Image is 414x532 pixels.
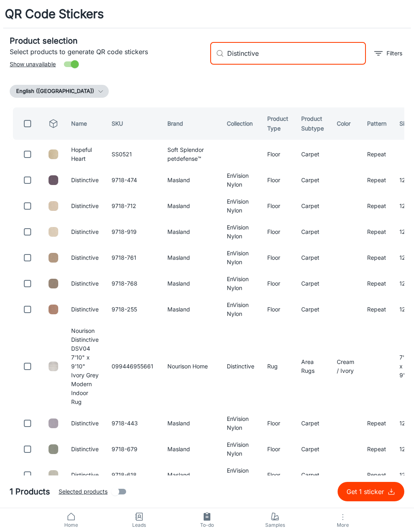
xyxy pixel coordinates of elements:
td: Masland [161,464,220,486]
a: Home [37,508,105,532]
td: Repeat [361,412,393,435]
span: Selected products [59,487,108,496]
th: Collection [220,107,261,140]
td: EnVision Nylon [220,438,261,461]
span: Leads [110,521,168,529]
td: 9718-474 [105,169,161,191]
td: Rug [261,324,295,409]
td: Area Rugs [295,324,330,409]
td: Repeat [361,246,393,269]
td: Repeat [361,221,393,243]
td: Floor [261,246,295,269]
td: EnVision Nylon [220,272,261,295]
td: Carpet [295,143,330,166]
td: Carpet [295,412,330,435]
td: Distinctive [65,246,105,269]
button: Get 1 sticker [338,482,404,501]
td: Repeat [361,143,393,166]
td: Carpet [295,438,330,461]
td: 9718-679 [105,438,161,461]
h1: QR Code Stickers [5,5,104,23]
td: Carpet [295,464,330,486]
td: Carpet [295,195,330,217]
td: 9718-618 [105,464,161,486]
td: 099446955661 [105,324,161,409]
td: Floor [261,272,295,295]
th: Name [65,107,105,140]
p: Filters [387,49,402,58]
span: Home [42,521,100,529]
td: Nourison Distinctive DSV04 7'10" x 9'10" Ivory Grey Modern Indoor Rug [65,324,105,409]
td: Distinctive [65,169,105,191]
td: Distinctive [65,221,105,243]
td: Floor [261,221,295,243]
td: Masland [161,272,220,295]
p: Get 1 sticker [346,487,387,496]
td: Masland [161,298,220,321]
td: Floor [261,195,295,217]
td: Repeat [361,464,393,486]
h5: 1 Products [10,486,50,498]
td: Distinctive [65,195,105,217]
button: More [309,508,377,532]
td: Carpet [295,169,330,191]
h5: Product selection [10,35,204,47]
a: To-do [173,508,241,532]
td: Carpet [295,221,330,243]
input: Search by SKU, brand, collection... [227,42,366,65]
p: Select products to generate QR code stickers [10,47,204,57]
td: Repeat [361,272,393,295]
td: Carpet [295,298,330,321]
span: To-do [178,521,236,529]
button: English ([GEOGRAPHIC_DATA]) [10,85,109,98]
td: Masland [161,195,220,217]
td: EnVision Nylon [220,195,261,217]
td: Repeat [361,298,393,321]
td: Masland [161,438,220,461]
td: 9718-761 [105,246,161,269]
th: Color [330,107,361,140]
td: Nourison Home [161,324,220,409]
th: Brand [161,107,220,140]
td: EnVision Nylon [220,221,261,243]
td: Floor [261,169,295,191]
td: 9718-919 [105,221,161,243]
td: Repeat [361,195,393,217]
th: Product Type [261,107,295,140]
td: EnVision Nylon [220,412,261,435]
td: EnVision Nylon [220,246,261,269]
td: 9718-255 [105,298,161,321]
td: EnVision Nylon [220,464,261,486]
td: Masland [161,246,220,269]
a: Leads [105,508,173,532]
span: More [314,522,372,528]
td: Carpet [295,272,330,295]
td: Repeat [361,438,393,461]
td: SS0521 [105,143,161,166]
td: Carpet [295,246,330,269]
td: Distinctive [65,272,105,295]
td: Floor [261,298,295,321]
td: Repeat [361,169,393,191]
td: Floor [261,438,295,461]
td: Cream / Ivory [330,324,361,409]
a: Samples [241,508,309,532]
td: Masland [161,169,220,191]
td: Hopeful Heart [65,143,105,166]
td: Soft Splendor petdefense™ [161,143,220,166]
td: 9718-712 [105,195,161,217]
td: Masland [161,221,220,243]
td: Distinctive [65,412,105,435]
td: Distinctive [220,324,261,409]
th: SKU [105,107,161,140]
th: Product Subtype [295,107,330,140]
td: Masland [161,412,220,435]
td: Distinctive [65,438,105,461]
td: Floor [261,143,295,166]
td: Floor [261,464,295,486]
button: filter [372,47,404,60]
span: Show unavailable [10,60,56,69]
td: 9718-768 [105,272,161,295]
td: Floor [261,412,295,435]
td: Distinctive [65,298,105,321]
